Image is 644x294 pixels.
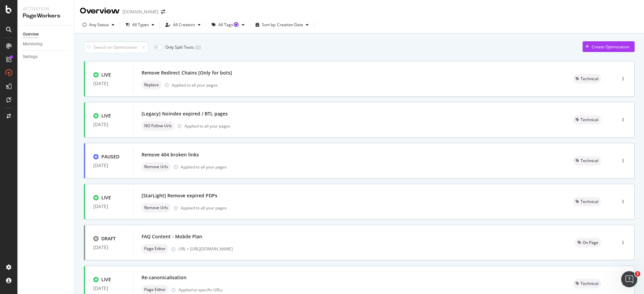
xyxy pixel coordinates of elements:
div: DRAFT [101,235,116,242]
div: [DATE] [93,122,125,127]
span: Technical [581,200,598,204]
div: neutral label [573,156,601,165]
div: Create Optimization [592,44,629,50]
div: neutral label [573,115,601,125]
div: LIVE [101,194,111,201]
div: neutral label [573,74,601,84]
span: Technical [581,282,598,286]
button: All Types [123,19,157,30]
input: Search an Optimization [84,41,148,53]
div: LIVE [101,71,111,78]
div: [Legacy] Noindex expired / BTL pages [142,110,228,117]
div: Applied to all your pages [181,205,227,211]
div: [DATE] [93,204,125,209]
div: neutral label [575,238,601,247]
div: neutral label [142,203,171,212]
span: On Page [583,241,598,245]
div: Any Status [89,23,109,27]
span: Remove Urls [144,165,168,169]
span: Technical [581,118,598,122]
div: PAUSED [101,153,119,160]
div: PageWorkers [23,12,69,20]
div: [DATE] [93,286,125,291]
a: Settings [23,53,69,60]
div: All Creators [173,23,195,27]
button: Sort by: Creation Date [253,19,311,30]
button: All Creators [163,19,203,30]
div: [DOMAIN_NAME] [122,8,158,15]
div: Only Split Tests [165,44,194,50]
div: URL = [URL][DOMAIN_NAME] [178,246,559,252]
span: Remove Urls [144,206,168,210]
span: Technical [581,159,598,163]
div: Monitoring [23,41,43,48]
div: All Types [132,23,149,27]
div: [DATE] [93,245,125,250]
div: Overview [23,31,39,38]
div: Re-canonicalisation [142,274,186,281]
span: Page Editor [144,288,166,292]
a: Monitoring [23,41,69,48]
span: Page Editor [144,247,166,251]
span: 2 [635,271,640,277]
div: ( 0 ) [195,44,201,51]
div: [DATE] [93,81,125,86]
div: [StarLight] Remove expired PDPs [142,192,217,199]
div: Overview [80,5,120,17]
a: Overview [23,31,69,38]
span: Replace [144,83,159,87]
div: Activation [23,5,69,12]
div: LIVE [101,276,111,283]
div: Applied to all your pages [181,164,227,170]
button: Any Status [80,19,117,30]
button: Create Optimization [583,41,635,52]
span: Technical [581,77,598,81]
div: neutral label [142,121,174,131]
div: Remove 404 broken links [142,151,199,158]
div: Tooltip anchor [233,21,239,28]
div: Remove Redirect Chains [Only for bots] [142,69,232,76]
div: Applied to specific URLs [178,287,223,293]
div: LIVE [101,112,111,119]
span: NO Follow Urls [144,124,172,128]
div: Applied to all your pages [172,82,218,88]
div: neutral label [142,162,171,171]
button: All TagsTooltip anchor [209,19,247,30]
div: arrow-right-arrow-left [161,9,165,14]
div: All Tags [218,23,239,27]
div: neutral label [142,244,168,253]
div: Settings [23,53,38,60]
div: Sort by: Creation Date [262,23,303,27]
div: Applied to all your pages [184,123,230,129]
iframe: Intercom live chat [621,271,637,287]
div: neutral label [573,197,601,206]
div: neutral label [573,279,601,288]
div: [DATE] [93,163,125,168]
div: neutral label [142,80,162,90]
div: FAQ Content - Mobile Plan [142,233,202,240]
